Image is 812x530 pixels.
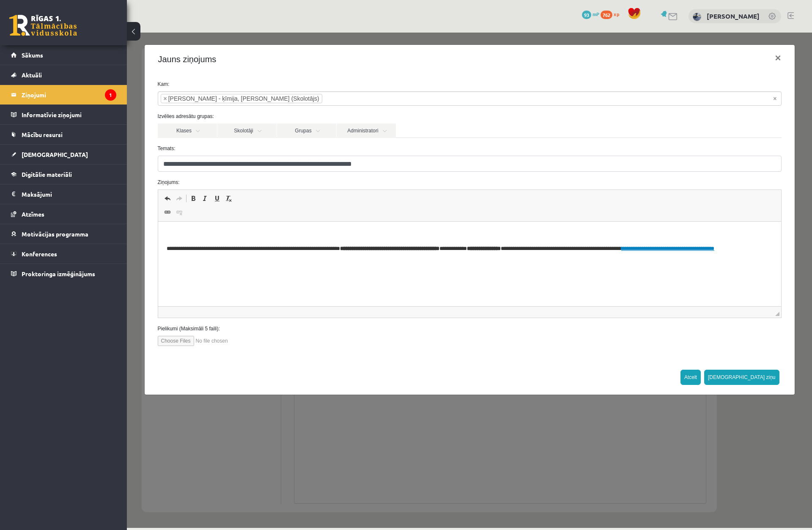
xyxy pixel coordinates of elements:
[11,224,116,244] a: Motivācijas programma
[22,170,72,178] span: Digitālie materiāli
[91,91,150,105] a: Skolotāji
[22,105,116,124] legend: Informatīvie ziņojumi
[150,91,209,105] a: Grupas
[582,11,599,17] a: 93 mP
[25,112,661,120] label: Temats:
[11,105,116,124] a: Informatīvie ziņojumi
[22,210,44,218] span: Atzīmes
[582,11,591,19] span: 93
[601,11,612,19] span: 762
[25,292,661,300] label: Pielikumi (Maksimāli 5 faili):
[11,244,116,264] a: Konferences
[31,20,90,33] h4: Jauns ziņojums
[22,184,116,204] legend: Maksājumi
[31,189,654,274] iframe: Rich Text Editor, wiswyg-editor-47024860254260-1757873888-581
[641,14,661,37] button: ×
[35,160,47,171] a: Undo (Ctrl+Z)
[11,65,116,85] a: Aktuāli
[47,160,58,171] a: Redo (Ctrl+Y)
[11,184,116,204] a: Maksājumi
[593,11,599,17] span: mP
[601,11,623,17] a: 762 xp
[25,146,661,154] label: Ziņojums:
[37,62,40,70] span: ×
[11,165,116,184] a: Digitālie materiāli
[22,51,43,59] span: Sākums
[11,264,116,283] a: Proktoringa izmēģinājums
[60,160,72,171] a: Bold (Ctrl+B)
[22,71,42,79] span: Aktuāli
[35,174,47,185] a: Link (Ctrl+K)
[210,91,269,105] a: Administratori
[47,174,58,185] a: Unlink
[84,160,96,171] a: Underline (Ctrl+U)
[31,91,90,105] a: Klases
[22,250,57,258] span: Konferences
[614,11,619,17] span: xp
[11,204,116,224] a: Atzīmes
[22,270,95,277] span: Proktoringa izmēģinājums
[22,131,63,138] span: Mācību resursi
[96,160,108,171] a: Remove Format
[72,160,84,171] a: Italic (Ctrl+I)
[22,151,88,158] span: [DEMOGRAPHIC_DATA]
[9,15,77,36] a: Rīgas 1. Tālmācības vidusskola
[34,61,195,71] li: Dzintra Birska - ķīmija, ķīmija II (Skolotājs)
[11,125,116,144] a: Mācību resursi
[646,62,650,70] span: Noņemt visus vienumus
[105,89,116,101] i: 1
[22,85,116,104] legend: Ziņojumi
[693,13,701,21] img: Endijs Laizāns
[11,45,116,65] a: Sākums
[707,12,760,20] a: [PERSON_NAME]
[25,48,661,55] label: Kam:
[11,85,116,104] a: Ziņojumi1
[648,279,653,283] span: Drag to resize
[22,230,88,238] span: Motivācijas programma
[25,80,661,88] label: Izvēlies adresātu grupas:
[11,145,116,164] a: [DEMOGRAPHIC_DATA]
[577,337,653,352] button: [DEMOGRAPHIC_DATA] ziņu
[554,337,574,352] button: Atcelt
